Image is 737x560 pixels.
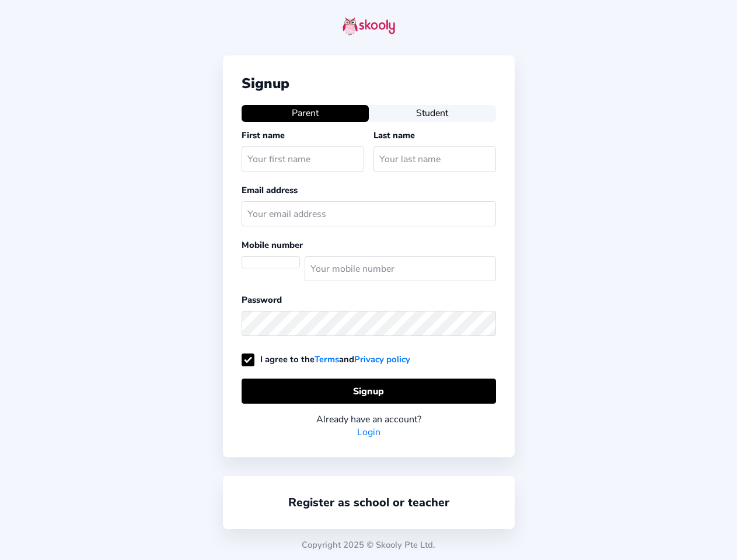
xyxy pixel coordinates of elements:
[354,353,410,365] a: Privacy policy
[242,239,303,251] label: Mobile number
[343,17,395,36] img: skooly-logo.png
[373,129,415,141] label: Last name
[369,105,496,121] button: Student
[242,379,496,404] button: Signup
[305,256,496,281] input: Your mobile number
[288,495,449,510] a: Register as school or teacher
[242,105,369,121] button: Parent
[242,184,298,196] label: Email address
[242,294,282,306] label: Password
[242,146,364,171] input: Your first name
[242,413,496,426] div: Already have an account?
[242,74,496,93] div: Signup
[315,353,339,365] a: Terms
[242,201,496,226] input: Your email address
[242,353,410,365] label: I agree to the and
[373,146,496,171] input: Your last name
[357,426,380,439] a: Login
[242,129,285,141] label: First name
